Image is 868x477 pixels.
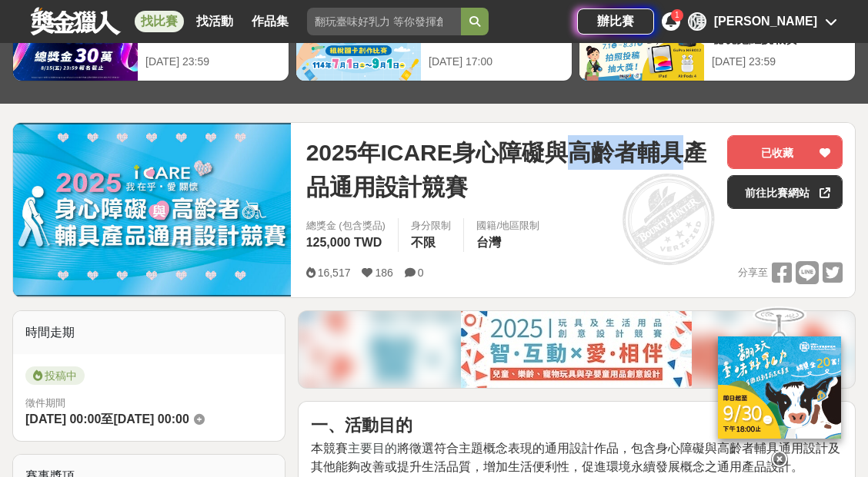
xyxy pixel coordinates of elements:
[306,236,382,249] span: 125,000 TWD
[714,12,817,31] div: [PERSON_NAME]
[727,175,843,209] a: 前往比賽網站
[307,8,461,35] input: 翻玩臺味好乳力 等你發揮創意！
[718,335,841,437] img: c171a689-fb2c-43c6-a33c-e56b1f4b2190.jpg
[311,416,412,435] strong: 一、活動目的
[190,11,239,32] a: 找活動
[135,11,184,32] a: 找比賽
[348,442,397,455] span: 主要目的
[13,311,285,354] div: 時間走期
[318,267,351,279] span: 16,517
[476,236,501,249] span: 台灣
[306,135,715,204] span: 2025年ICARE身心障礙與高齡者輔具產品通用設計競賽
[145,54,281,70] div: [DATE] 23:59
[577,8,654,35] a: 辦比賽
[306,218,386,234] span: 總獎金 (包含獎品)
[25,366,85,385] span: 投稿中
[476,218,539,234] div: 國籍/地區限制
[245,11,295,32] a: 作品集
[113,412,189,426] span: [DATE] 00:00
[375,267,392,279] span: 186
[311,442,348,455] span: 本競賽
[675,11,679,19] span: 1
[461,311,692,388] img: f0f3a353-d5c4-4c68-8adc-e2ca44a03694.jpg
[311,442,840,473] span: 將徵選符合主題概念表現的通用設計作品，包含身心障礙與高齡者輔具通用設計及其他能夠改善或提升生活品質，增加生活便利性，促進環境永續發展概念之通用產品設計。
[688,12,706,31] div: 陳
[101,412,113,426] span: 至
[411,218,451,234] div: 身分限制
[411,236,436,249] span: 不限
[727,135,843,169] button: 已收藏
[25,412,101,426] span: [DATE] 00:00
[25,397,65,409] span: 徵件期間
[712,54,847,70] div: [DATE] 23:59
[429,54,564,70] div: [DATE] 17:00
[418,267,424,279] span: 0
[13,124,291,295] img: Cover Image
[738,261,768,284] span: 分享至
